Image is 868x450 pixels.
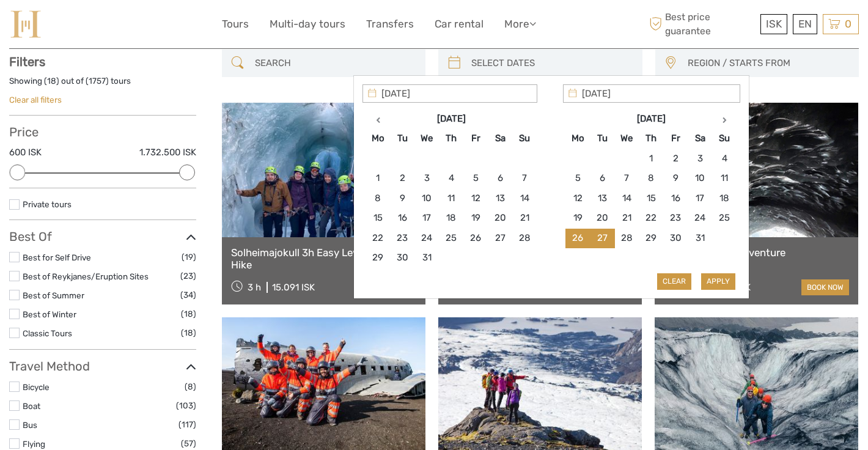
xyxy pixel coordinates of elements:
[843,18,853,30] span: 0
[793,14,817,34] div: EN
[663,169,688,188] td: 9
[47,75,56,87] label: 18
[565,169,590,188] td: 5
[181,307,196,321] span: (18)
[664,246,849,259] a: Askur Ice Cave Adventure
[9,229,196,244] h3: Best Of
[639,129,663,149] th: Th
[488,129,512,149] th: Sa
[463,188,488,208] td: 12
[9,9,42,39] img: 975-fd72f77c-0a60-4403-8c23-69ec0ff557a4_logo_small.jpg
[647,10,758,37] span: Best price guarantee
[488,208,512,228] td: 20
[663,149,688,168] td: 2
[466,53,636,74] input: SELECT DATES
[463,228,488,248] td: 26
[663,208,688,228] td: 23
[663,129,688,149] th: Fr
[176,399,196,413] span: (103)
[712,208,737,228] td: 25
[688,188,712,208] td: 17
[682,53,853,73] button: REGION / STARTS FROM
[639,228,663,248] td: 29
[231,246,416,271] a: Solheimajokull 3h Easy Level Glacier Hike
[512,129,537,149] th: Su
[178,418,196,432] span: (117)
[565,188,590,208] td: 12
[390,188,414,208] td: 9
[182,250,196,264] span: (19)
[639,188,663,208] td: 15
[766,18,782,30] span: ISK
[23,420,37,430] a: Bus
[512,208,537,228] td: 21
[435,15,484,33] a: Car rental
[639,208,663,228] td: 22
[366,208,390,228] td: 15
[614,228,639,248] td: 28
[590,169,614,188] td: 6
[701,273,735,289] button: Apply
[414,228,439,248] td: 24
[23,290,84,300] a: Best of Summer
[512,188,537,208] td: 14
[141,19,155,34] button: Open LiveChat chat widget
[590,208,614,228] td: 20
[565,208,590,228] td: 19
[23,328,72,338] a: Classic Tours
[614,169,639,188] td: 7
[366,228,390,248] td: 22
[439,188,463,208] td: 11
[222,15,249,33] a: Tours
[463,129,488,149] th: Fr
[439,208,463,228] td: 18
[688,208,712,228] td: 24
[9,95,62,105] a: Clear all filters
[512,228,537,248] td: 28
[23,401,40,411] a: Boat
[688,169,712,188] td: 10
[366,15,414,33] a: Transfers
[414,248,439,267] td: 31
[414,208,439,228] td: 17
[414,169,439,188] td: 3
[639,169,663,188] td: 8
[801,279,849,295] a: book now
[23,199,72,209] a: Private tours
[414,129,439,149] th: We
[366,169,390,188] td: 1
[390,109,512,129] th: [DATE]
[688,129,712,149] th: Sa
[248,282,261,293] span: 3 h
[9,125,196,139] h3: Price
[139,146,196,159] label: 1.732.500 ISK
[439,228,463,248] td: 25
[390,169,414,188] td: 2
[565,129,590,149] th: Mo
[89,75,106,87] label: 1757
[9,54,45,69] strong: Filters
[712,169,737,188] td: 11
[366,248,390,267] td: 29
[390,248,414,267] td: 30
[712,188,737,208] td: 18
[439,169,463,188] td: 4
[657,273,691,289] button: Clear
[9,146,42,159] label: 600 ISK
[565,228,590,248] td: 26
[250,53,420,74] input: SEARCH
[270,15,345,33] a: Multi-day tours
[712,149,737,168] td: 4
[17,21,138,31] p: We're away right now. Please check back later!
[590,228,614,248] td: 27
[590,188,614,208] td: 13
[180,288,196,302] span: (34)
[366,188,390,208] td: 8
[272,282,315,293] div: 15.091 ISK
[639,149,663,168] td: 1
[181,326,196,340] span: (18)
[712,129,737,149] th: Su
[390,208,414,228] td: 16
[488,228,512,248] td: 27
